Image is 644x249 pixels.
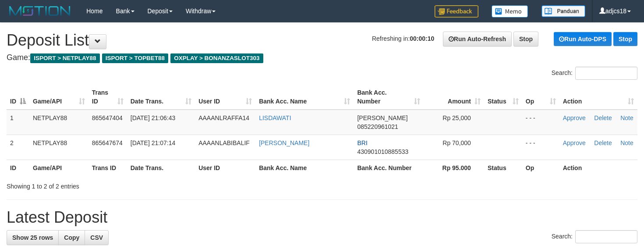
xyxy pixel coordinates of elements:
a: Delete [594,114,612,121]
span: [DATE] 21:07:14 [131,139,175,146]
label: Search: [552,230,637,243]
a: LISDAWATI [259,114,291,121]
span: AAAANLRAFFA14 [198,114,249,121]
input: Search: [575,67,637,80]
th: ID: activate to sort column descending [7,85,29,110]
th: Op [522,160,559,176]
span: CSV [90,234,103,241]
th: User ID: activate to sort column ascending [195,85,255,110]
th: Bank Acc. Name [255,160,354,176]
th: Action: activate to sort column ascending [559,85,637,110]
th: Status: activate to sort column ascending [484,85,522,110]
a: [PERSON_NAME] [259,139,309,146]
h1: Deposit List [7,32,637,49]
span: AAAANLABIBALIF [198,139,250,146]
td: 2 [7,135,29,160]
span: OXPLAY > BONANZASLOT303 [170,53,263,63]
span: ISPORT > TOPBET88 [102,53,168,63]
a: Approve [563,139,586,146]
a: Copy [58,230,85,245]
td: NETPLAY88 [29,110,88,135]
a: Stop [613,32,637,46]
a: Note [620,139,633,146]
div: Showing 1 to 2 of 2 entries [7,178,262,191]
a: Delete [594,139,612,146]
a: Show 25 rows [7,230,59,245]
h1: Latest Deposit [7,209,637,226]
td: - - - [522,110,559,135]
td: NETPLAY88 [29,135,88,160]
span: [DATE] 21:06:43 [131,114,175,121]
label: Search: [552,67,637,80]
span: 865647404 [92,114,123,121]
th: Bank Acc. Number: activate to sort column ascending [354,85,424,110]
span: ISPORT > NETPLAY88 [30,53,100,63]
th: Date Trans. [127,160,195,176]
span: Refreshing in: [372,35,434,42]
th: Trans ID [88,160,127,176]
span: BRI [357,139,367,146]
th: Amount: activate to sort column ascending [424,85,484,110]
span: 865647674 [92,139,123,146]
th: Action [559,160,637,176]
a: Stop [513,32,538,46]
th: ID [7,160,29,176]
th: Bank Acc. Number [354,160,424,176]
th: Trans ID: activate to sort column ascending [88,85,127,110]
td: - - - [522,135,559,160]
a: Note [620,114,633,121]
span: Show 25 rows [12,234,53,241]
th: User ID [195,160,255,176]
th: Rp 95.000 [424,160,484,176]
th: Date Trans.: activate to sort column ascending [127,85,195,110]
input: Search: [575,230,637,243]
th: Status [484,160,522,176]
h4: Game: [7,53,637,62]
span: Copy 430901010885533 to clipboard [357,148,408,155]
a: Approve [563,114,586,121]
th: Game/API [29,160,88,176]
a: CSV [85,230,109,245]
th: Game/API: activate to sort column ascending [29,85,88,110]
span: Copy 085220961021 to clipboard [357,123,398,130]
img: panduan.png [541,5,585,17]
img: Button%20Memo.svg [492,5,528,18]
span: Rp 70,000 [442,139,471,146]
img: Feedback.jpg [435,5,478,18]
a: Run Auto-DPS [554,32,612,46]
img: MOTION_logo.png [7,4,73,18]
th: Bank Acc. Name: activate to sort column ascending [255,85,354,110]
th: Op: activate to sort column ascending [522,85,559,110]
span: [PERSON_NAME] [357,114,407,121]
strong: 00:00:10 [410,35,434,42]
span: Copy [64,234,79,241]
a: Run Auto-Refresh [443,32,512,46]
td: 1 [7,110,29,135]
span: Rp 25,000 [442,114,471,121]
